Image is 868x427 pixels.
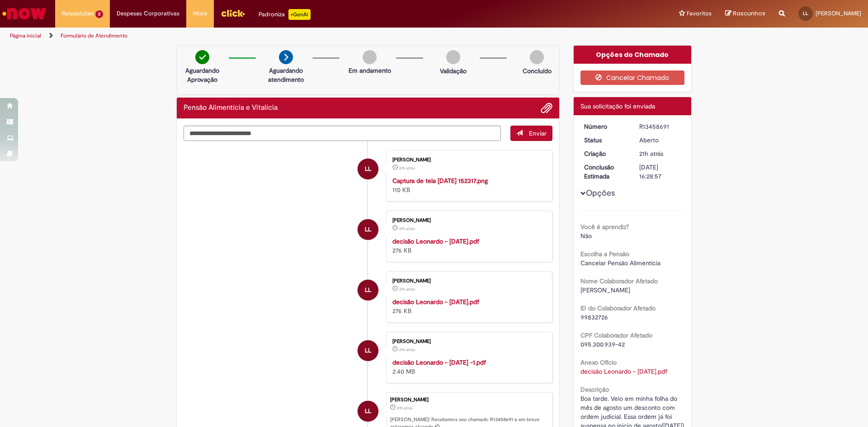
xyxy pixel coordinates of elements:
span: 21h atrás [399,286,415,292]
div: 276 KB [392,297,543,315]
div: [PERSON_NAME] [392,278,543,284]
dt: Conclusão Estimada [577,163,633,181]
p: Validação [440,66,467,75]
div: Opções do Chamado [574,46,692,64]
img: img-circle-grey.png [446,50,460,64]
div: [PERSON_NAME] [392,218,543,223]
span: Favoritos [687,9,712,18]
time: 28/08/2025 15:27:21 [399,347,415,352]
span: 21h atrás [399,347,415,352]
img: check-circle-green.png [195,50,209,64]
div: Leonardo Felipe Lopes [358,340,378,361]
ul: Trilhas de página [7,28,572,44]
img: arrow-next.png [279,50,293,64]
span: 99832726 [580,313,608,321]
div: R13458691 [639,122,681,131]
span: More [193,9,207,18]
textarea: Digite sua mensagem aqui... [184,126,501,141]
div: [PERSON_NAME] [392,339,543,344]
span: LL [803,10,808,16]
p: +GenAi [288,9,311,20]
span: Rascunhos [733,9,765,18]
div: Leonardo Felipe Lopes [358,401,378,422]
b: CPF Colaborador Afetado [580,331,652,339]
b: Anexo Ofício [580,358,617,366]
span: Sua solicitação foi enviada [580,102,655,110]
span: 21h atrás [399,226,415,231]
b: Nome Colaborador Afetado [580,277,658,285]
span: 2 [95,10,103,18]
img: ServiceNow [1,5,47,23]
span: 095.300.939-42 [580,340,625,348]
div: 28/08/2025 15:28:53 [639,149,681,158]
span: LL [365,158,371,180]
span: [PERSON_NAME] [816,9,861,17]
time: 28/08/2025 15:28:53 [639,150,663,158]
a: Formulário de Atendimento [61,32,127,39]
p: Em andamento [349,66,391,75]
button: Adicionar anexos [541,102,552,114]
a: Download de decisão Leonardo - 28.08.2025.pdf [580,367,667,375]
a: Captura de tela [DATE] 152317.png [392,177,488,185]
a: decisão Leonardo - [DATE].pdf [392,298,479,306]
img: click_logo_yellow_360x200.png [221,6,245,20]
span: 21h atrás [639,150,663,158]
div: 276 KB [392,237,543,255]
b: Descrição [580,385,609,394]
span: LL [365,400,371,422]
span: 21h atrás [399,165,415,171]
dt: Status [577,136,633,145]
p: Aguardando atendimento [264,66,308,84]
time: 28/08/2025 15:28:53 [397,405,413,411]
div: [PERSON_NAME] [390,397,547,403]
div: Aberto [639,136,681,145]
div: 2.40 MB [392,358,543,376]
p: Aguardando Aprovação [180,66,224,84]
a: Página inicial [10,32,41,39]
b: Você é aprendiz? [580,223,629,231]
img: img-circle-grey.png [530,50,544,64]
span: Enviar [529,129,547,137]
b: ID do Colaborador Afetado [580,304,656,312]
span: 21h atrás [397,405,413,411]
span: LL [365,279,371,301]
div: Leonardo Felipe Lopes [358,280,378,300]
b: Escolha a Pensão [580,250,629,258]
a: Rascunhos [725,9,765,18]
span: [PERSON_NAME] [580,286,630,294]
span: LL [365,340,371,361]
div: Leonardo Felipe Lopes [358,219,378,240]
button: Cancelar Chamado [580,70,685,85]
time: 28/08/2025 15:28:42 [399,226,415,231]
time: 28/08/2025 15:28:50 [399,165,415,171]
button: Enviar [510,126,552,141]
dt: Criação [577,149,633,158]
img: img-circle-grey.png [363,50,377,64]
span: Cancelar Pensão Alimentícia [580,259,660,267]
span: Requisições [62,9,94,18]
h2: Pensão Alimentícia e Vitalícia Histórico de tíquete [184,104,278,112]
time: 28/08/2025 15:28:35 [399,286,415,292]
a: decisão Leonardo - [DATE] -1.pdf [392,358,486,366]
div: Leonardo Felipe Lopes [358,159,378,179]
dt: Número [577,122,633,131]
span: Não [580,232,592,240]
div: [DATE] 16:28:57 [639,163,681,181]
div: 110 KB [392,176,543,194]
p: Concluído [523,66,552,75]
span: Despesas Corporativas [117,9,179,18]
a: decisão Leonardo - [DATE].pdf [392,237,479,245]
div: [PERSON_NAME] [392,157,543,163]
div: Padroniza [259,9,311,20]
span: LL [365,219,371,240]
